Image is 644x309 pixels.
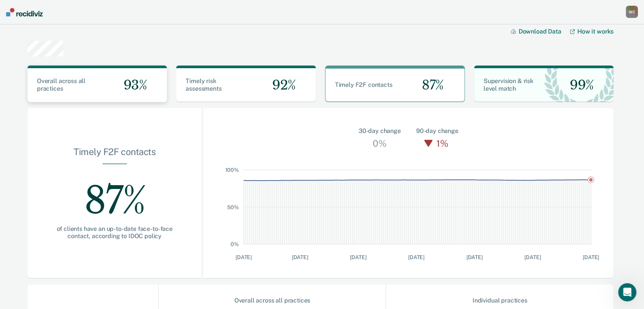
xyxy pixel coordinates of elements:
span: Timely risk assessments [186,77,221,92]
span: Timely F2F contacts [335,81,392,88]
text: [DATE] [466,254,483,260]
div: 87% [52,164,177,225]
div: 1% [434,136,450,151]
img: Recidiviz [6,8,43,16]
div: 0% [371,136,388,151]
text: [DATE] [350,254,367,260]
div: 90-day change [416,126,458,136]
iframe: Intercom live chat [618,283,636,301]
div: Timely F2F contacts [52,146,177,163]
div: Individual practices [386,297,613,304]
text: [DATE] [235,254,252,260]
div: Overall across all practices [159,297,385,304]
text: [DATE] [292,254,308,260]
a: How it works [570,28,614,35]
text: [DATE] [525,254,541,260]
span: Supervision & risk level match [484,77,533,92]
button: WC [626,6,638,18]
span: 99% [564,77,594,93]
span: Overall across all practices [37,77,85,92]
text: [DATE] [583,254,599,260]
span: 93% [117,77,147,93]
span: 92% [266,77,296,93]
div: of clients have an up-to-date face-to-face contact, according to IDOC policy [52,225,177,240]
div: W C [626,6,638,18]
span: 87% [416,77,444,93]
text: [DATE] [408,254,425,260]
div: 30-day change [359,126,401,136]
button: Download Data [511,28,570,35]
